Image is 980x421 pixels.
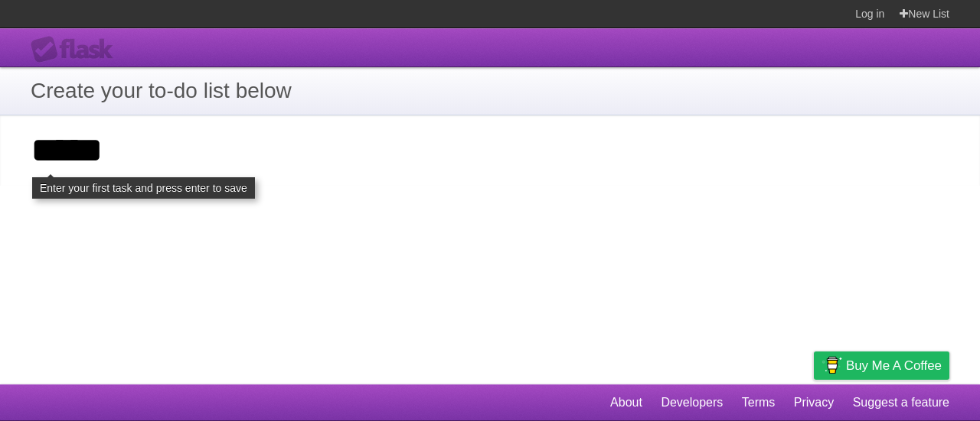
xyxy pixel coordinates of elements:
div: Flask [31,36,122,63]
h1: Create your to-do list below [31,75,949,107]
a: Buy me a coffee [814,351,949,380]
a: Developers [661,388,723,417]
img: Buy me a coffee [822,352,842,378]
a: Suggest a feature [853,388,949,417]
a: Privacy [794,388,834,417]
a: Terms [742,388,776,417]
a: About [610,388,642,417]
span: Buy me a coffee [846,352,942,379]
